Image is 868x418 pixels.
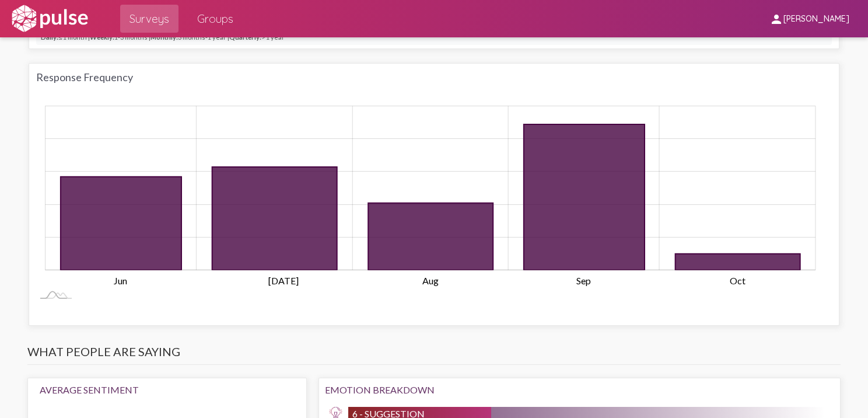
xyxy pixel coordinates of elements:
a: Groups [188,5,243,33]
span: [PERSON_NAME] [783,14,849,25]
tspan: Sep [576,275,591,286]
div: Response Frequency [36,71,832,83]
tspan: [DATE] [268,275,299,286]
img: white-logo.svg [9,4,90,33]
mat-icon: person [769,12,783,26]
g: Responses [60,124,800,270]
tspan: Aug [422,275,439,286]
div: Average Sentiment [40,384,295,395]
span: Groups [197,8,233,29]
div: Emotion Breakdown [325,384,834,395]
h3: What people are saying [27,344,841,365]
tspan: Jun [114,275,127,286]
tspan: Oct [730,275,745,286]
span: Surveys [129,8,169,29]
button: [PERSON_NAME] [760,8,859,29]
g: Chart [43,106,816,287]
a: Surveys [120,5,178,33]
